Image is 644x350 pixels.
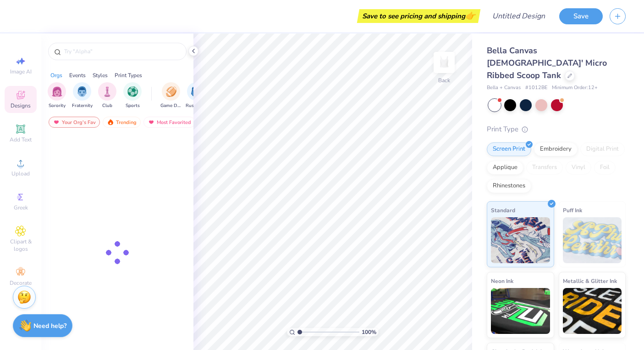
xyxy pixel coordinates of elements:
[63,47,181,56] input: Try "Alpha"
[126,102,140,109] span: Sports
[491,217,550,263] img: Standard
[127,86,138,97] img: Sports Image
[491,205,515,215] span: Standard
[11,170,30,177] span: Upload
[10,136,32,143] span: Add Text
[98,82,116,109] div: filter for Club
[552,84,598,92] span: Minimum Order: 12 +
[72,102,93,109] span: Fraternity
[160,82,182,109] div: filter for Game Day
[10,68,32,75] span: Image AI
[359,9,478,23] div: Save to see pricing and shipping
[362,328,376,336] span: 100 %
[186,82,207,109] div: filter for Rush & Bid
[50,71,62,79] div: Orgs
[93,71,108,79] div: Styles
[186,82,207,109] button: filter button
[160,82,182,109] button: filter button
[487,179,531,193] div: Rhinestones
[487,142,531,156] div: Screen Print
[160,102,182,109] span: Game Day
[123,82,142,109] button: filter button
[186,102,207,109] span: Rush & Bid
[487,45,607,81] span: Bella Canvas [DEMOGRAPHIC_DATA]' Micro Ribbed Scoop Tank
[52,86,62,97] img: Sorority Image
[563,276,617,286] span: Metallic & Glitter Ink
[48,82,66,109] button: filter button
[10,279,32,287] span: Decorate
[534,142,578,156] div: Embroidery
[563,205,582,215] span: Puff Ink
[69,71,86,79] div: Events
[49,102,66,109] span: Sorority
[485,7,552,25] input: Untitled Design
[48,82,66,109] div: filter for Sorority
[191,86,202,97] img: Rush & Bid Image
[487,124,626,135] div: Print Type
[123,82,142,109] div: filter for Sports
[465,10,475,21] span: 👉
[166,86,176,97] img: Game Day Image
[559,8,603,24] button: Save
[98,82,116,109] button: filter button
[526,161,563,175] div: Transfers
[107,119,114,125] img: trending.gif
[49,117,100,128] div: Your Org's Fav
[102,102,112,109] span: Club
[103,117,141,128] div: Trending
[594,161,616,175] div: Foil
[148,119,155,125] img: most_fav.gif
[11,102,31,109] span: Designs
[525,84,547,92] span: # 1012BE
[143,117,195,128] div: Most Favorited
[53,119,60,125] img: most_fav.gif
[563,217,622,263] img: Puff Ink
[563,288,622,334] img: Metallic & Glitter Ink
[77,86,87,97] img: Fraternity Image
[580,142,625,156] div: Digital Print
[5,238,37,253] span: Clipart & logos
[491,276,513,286] span: Neon Ink
[491,288,550,334] img: Neon Ink
[14,204,28,211] span: Greek
[435,53,453,72] img: Back
[566,161,591,175] div: Vinyl
[72,82,93,109] button: filter button
[487,161,523,175] div: Applique
[487,84,521,92] span: Bella + Canvas
[438,76,450,85] div: Back
[72,82,93,109] div: filter for Fraternity
[115,71,142,79] div: Print Types
[33,322,66,330] strong: Need help?
[102,86,112,97] img: Club Image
